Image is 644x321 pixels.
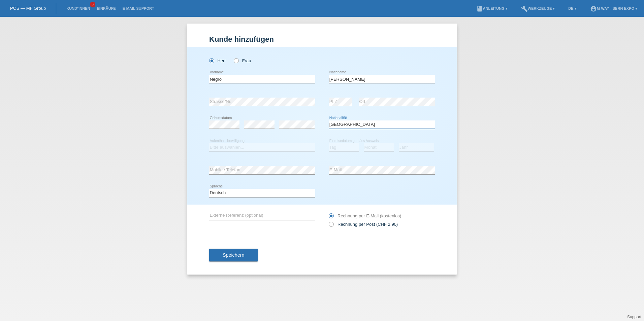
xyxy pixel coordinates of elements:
label: Herr [209,58,226,63]
h1: Kunde hinzufügen [209,35,435,43]
a: buildWerkzeuge ▾ [518,6,558,10]
button: Speichern [209,249,258,261]
label: Frau [234,58,251,63]
span: 3 [90,2,95,7]
i: account_circle [590,5,597,12]
a: bookAnleitung ▾ [473,6,511,10]
input: Rechnung per E-Mail (kostenlos) [329,213,333,222]
a: DE ▾ [565,6,580,10]
label: Rechnung per Post (CHF 2.90) [329,222,398,227]
a: Kund*innen [63,6,93,10]
a: Support [627,315,641,319]
input: Frau [234,58,238,63]
i: build [521,5,528,12]
a: E-Mail Support [119,6,158,10]
input: Herr [209,58,214,63]
label: Rechnung per E-Mail (kostenlos) [329,213,401,218]
a: account_circlem-way - Bern Expo ▾ [587,6,641,10]
input: Rechnung per Post (CHF 2.90) [329,222,333,230]
i: book [476,5,483,12]
span: Speichern [223,252,244,258]
a: POS — MF Group [10,6,46,11]
a: Einkäufe [93,6,119,10]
